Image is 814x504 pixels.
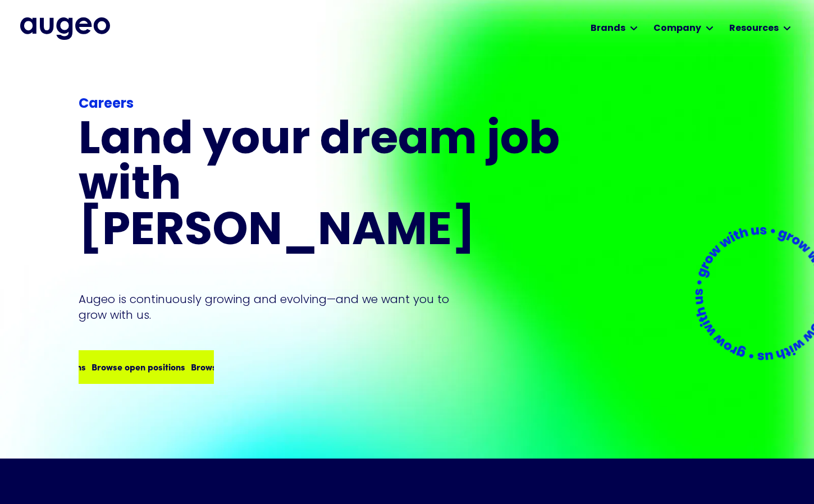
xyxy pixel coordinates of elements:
[729,22,779,35] div: Resources
[20,17,110,40] a: home
[79,350,214,383] a: Browse open positionsBrowse open positionsBrowse open positions
[184,360,278,373] div: Browse open positions
[79,291,465,323] p: Augeo is continuously growing and evolving—and we want you to grow with us.
[20,17,110,40] img: Augeo's full logo in midnight blue.
[653,22,701,35] div: Company
[591,22,625,35] div: Brands
[79,98,134,111] strong: Careers
[85,360,179,373] div: Browse open positions
[79,119,564,255] h1: Land your dream job﻿ with [PERSON_NAME]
